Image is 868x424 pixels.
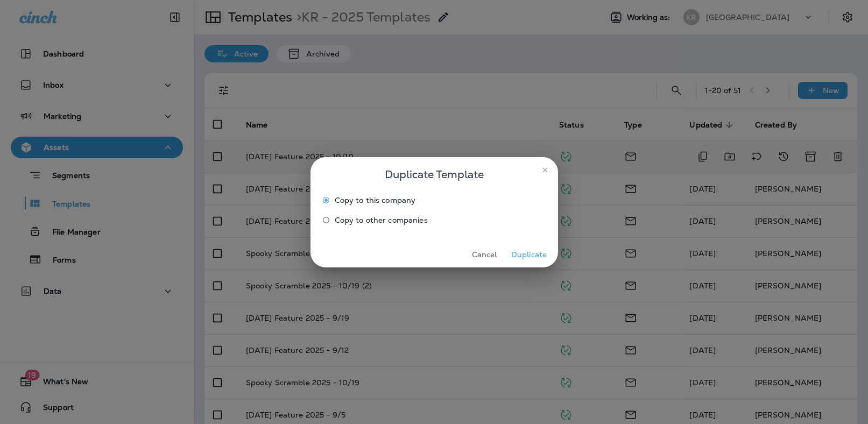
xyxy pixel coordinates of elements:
[385,166,484,183] span: Duplicate Template
[464,246,505,263] button: Cancel
[335,216,428,224] span: Copy to other companies
[537,161,554,179] button: close
[335,196,416,204] span: Copy to this company
[509,246,549,263] button: Duplicate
